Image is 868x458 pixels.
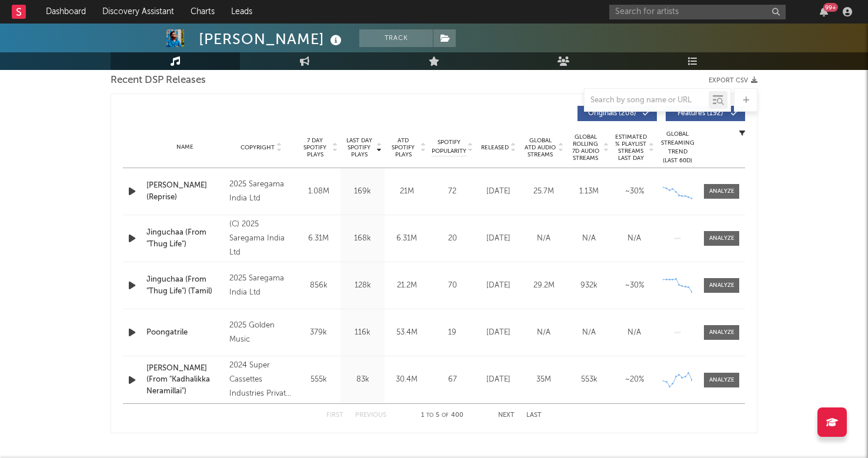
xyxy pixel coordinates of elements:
button: First [326,412,343,419]
div: (C) 2025 Saregama India Ltd [229,218,293,260]
button: Next [498,412,515,419]
div: 99 + [823,3,838,12]
div: N/A [615,327,654,339]
div: 70 [432,280,473,292]
div: 53.4M [388,327,426,339]
div: 83k [343,374,382,386]
span: Features ( 192 ) [673,110,727,117]
button: Track [359,29,433,47]
div: 2025 Golden Music [229,319,293,347]
div: 30.4M [388,374,426,386]
div: 553k [569,374,609,386]
div: 168k [343,233,382,245]
a: [PERSON_NAME] (Reprise) [146,180,223,203]
span: Global Rolling 7D Audio Streams [569,133,602,162]
button: Originals(208) [577,106,657,121]
a: [PERSON_NAME] (From "Kadhalikka Neramillai") [146,363,223,397]
div: 35M [524,374,563,386]
button: Export CSV [709,77,757,84]
button: 99+ [820,7,828,16]
a: Jinguchaa (From "Thug Life") (Tamil) [146,274,223,297]
a: Poongatrile [146,327,223,339]
div: 1 5 400 [410,409,475,423]
span: ATD Spotify Plays [388,137,419,158]
button: Last [526,412,542,419]
a: Jinguchaa (From "Thug Life") [146,227,223,250]
div: N/A [615,233,654,245]
input: Search by song name or URL [585,96,709,105]
div: ~ 30 % [615,186,654,198]
div: [DATE] [479,327,518,339]
span: Estimated % Playlist Streams Last Day [615,133,647,162]
div: 555k [299,374,338,386]
div: N/A [524,233,563,245]
div: 2025 Saregama India Ltd [229,272,293,300]
div: [DATE] [479,374,518,386]
input: Search for artists [609,5,786,19]
span: of [442,413,449,418]
span: Originals ( 208 ) [585,110,639,117]
div: N/A [524,327,563,339]
div: 29.2M [524,280,563,292]
span: to [426,413,433,418]
div: 379k [299,327,338,339]
span: Copyright [241,144,275,151]
div: 19 [432,327,473,339]
div: 128k [343,280,382,292]
div: 932k [569,280,609,292]
div: [PERSON_NAME] [199,29,345,49]
div: [DATE] [479,186,518,198]
div: 72 [432,186,473,198]
span: Last Day Spotify Plays [343,137,375,158]
div: 67 [432,374,473,386]
div: Name [146,143,223,152]
div: 169k [343,186,382,198]
div: 1.13M [569,186,609,198]
button: Features(192) [666,106,745,121]
button: Previous [355,412,386,419]
span: Global ATD Audio Streams [524,137,556,158]
div: 6.31M [299,233,338,245]
div: 2025 Saregama India Ltd [229,178,293,206]
div: [DATE] [479,233,518,245]
div: N/A [569,327,609,339]
div: Global Streaming Trend (Last 60D) [660,130,695,165]
span: Released [481,144,509,151]
div: ~ 20 % [615,374,654,386]
div: 2024 Super Cassettes Industries Private Limited [229,359,293,401]
div: ~ 30 % [615,280,654,292]
div: 20 [432,233,473,245]
div: 6.31M [388,233,426,245]
div: 21M [388,186,426,198]
span: Spotify Popularity [432,138,466,156]
span: 7 Day Spotify Plays [299,137,330,158]
div: 116k [343,327,382,339]
div: N/A [569,233,609,245]
div: 1.08M [299,186,338,198]
div: [DATE] [479,280,518,292]
div: 25.7M [524,186,563,198]
div: 21.2M [388,280,426,292]
span: Recent DSP Releases [111,73,206,88]
div: 856k [299,280,338,292]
